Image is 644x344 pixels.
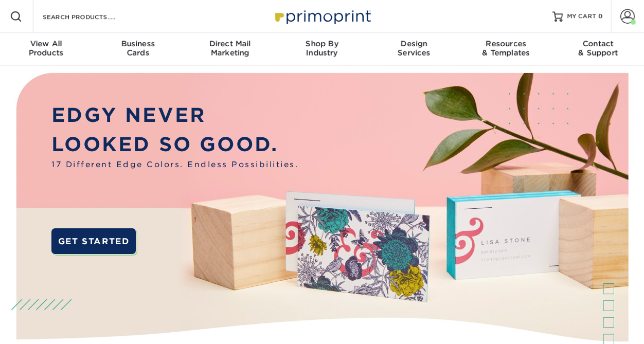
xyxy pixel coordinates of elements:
span: MY CART [567,12,596,21]
a: DesignServices [368,33,460,66]
span: Contact [552,39,644,48]
p: LOOKED SO GOOD. [51,130,298,159]
a: BusinessCards [92,33,184,66]
div: & Support [552,39,644,58]
div: & Templates [460,39,552,58]
div: Cards [92,39,184,58]
span: Shop By [276,39,368,48]
a: Direct MailMarketing [184,33,276,66]
a: GET STARTED [51,228,136,254]
a: Shop ByIndustry [276,33,368,66]
a: Resources& Templates [460,33,552,66]
input: SEARCH PRODUCTS..... [42,10,142,23]
span: Direct Mail [184,39,276,48]
div: Services [368,39,460,58]
img: Primoprint [271,5,373,27]
span: Resources [460,39,552,48]
span: 0 [598,13,603,20]
span: Design [368,39,460,48]
div: Industry [276,39,368,58]
div: Marketing [184,39,276,58]
span: 17 Different Edge Colors. Endless Possibilities. [51,159,298,171]
p: EDGY NEVER [51,101,298,130]
a: Contact& Support [552,33,644,66]
span: Business [92,39,184,48]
